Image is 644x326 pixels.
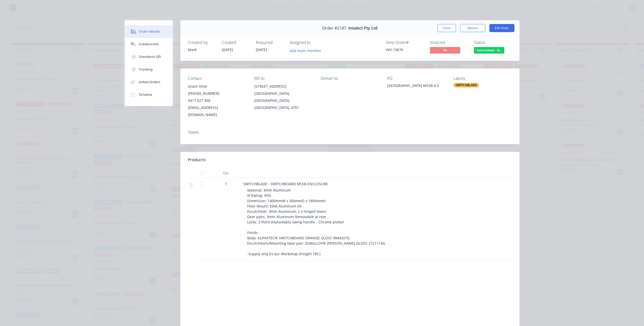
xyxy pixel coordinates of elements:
div: Products [188,157,206,163]
span: Order #2147 - [322,26,348,31]
div: Collaborate [139,42,159,46]
button: Edit Order [489,24,514,32]
div: [GEOGRAPHIC_DATA] MSSB 4.3 [387,83,445,90]
div: Notes [188,130,512,135]
div: [EMAIL_ADDRESS][DOMAIN_NAME] [188,104,246,118]
span: [DATE] [222,47,233,52]
span: Material: 3mm Aluminum IP Rating: IP55 Dimension: 1400mmW x 300mmD x 1800mmH Floor Mount: 50x6 Al... [247,188,385,256]
div: Tracking [139,67,153,72]
button: Close [438,24,456,32]
div: Status [474,40,512,45]
span: SWITCHBLADE - SWITCHBOARD MSSB ENCLOSURE [243,181,328,186]
div: [GEOGRAPHIC_DATA], [GEOGRAPHIC_DATA], [GEOGRAPHIC_DATA], 4701 [254,90,313,111]
button: Switchblade - N... [474,47,504,55]
div: Linked Orders [139,80,160,84]
div: SWITCHBLADE [453,83,479,87]
div: Deliver to [321,76,379,81]
div: Grant Olive[PHONE_NUMBER]0417 627 368[EMAIL_ADDRESS][DOMAIN_NAME] [188,83,246,118]
div: Created by [188,40,216,45]
button: Add team member [290,47,324,54]
div: [STREET_ADDRESS][GEOGRAPHIC_DATA], [GEOGRAPHIC_DATA], [GEOGRAPHIC_DATA], 4701 [254,83,313,111]
div: [STREET_ADDRESS] [254,83,313,90]
div: Assigned to [290,40,340,45]
div: INV-13676 [386,47,424,52]
div: 0417 627 368 [188,97,246,104]
span: No [430,47,460,53]
button: Collaborate [125,38,173,51]
span: [DATE] [256,47,267,52]
div: Checklists 0/0 [139,55,161,59]
div: PO [387,76,445,81]
div: [PHONE_NUMBER] [188,90,246,97]
div: Labels [453,76,512,81]
div: Bill to [254,76,313,81]
div: Grant Olive [188,83,246,90]
div: Created [222,40,250,45]
button: Options [460,24,485,32]
button: Add team member [287,47,324,54]
div: Required [256,40,284,45]
button: Timeline [125,88,173,101]
div: Mark [188,47,216,52]
button: Tracking [125,63,173,76]
button: Linked Orders [125,76,173,88]
div: Contact [188,76,246,81]
span: Switchblade - N... [474,47,504,53]
span: Intalect Pty Ltd [348,26,378,31]
span: 1 [225,181,227,187]
div: Xero Order # [386,40,424,45]
button: Checklists 0/0 [125,51,173,63]
button: Order details [125,25,173,38]
div: Qty [211,168,241,178]
div: Timeline [139,92,152,97]
div: Invoiced [430,40,468,45]
div: Order details [139,29,160,34]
